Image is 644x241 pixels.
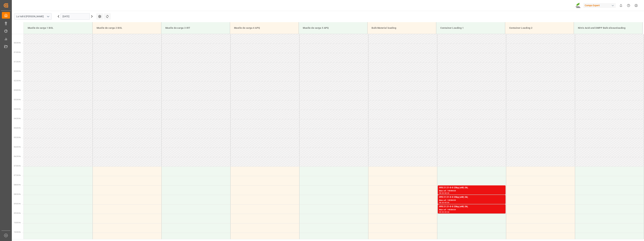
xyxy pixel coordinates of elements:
span: 05:30 Hr [14,137,21,138]
span: 01:30 Hr [14,61,21,63]
span: 03:30 Hr [14,99,21,101]
div: Main ref : 14050435 [439,199,504,202]
div: 09:30 [445,211,449,213]
img: Screenshot%202023-09-29%20at%2010.02.21.png_1712312052.png [576,3,581,8]
span: 07:30 Hr [14,174,21,176]
button: show 0 new notifications [617,2,625,9]
div: 09:00 [439,211,444,213]
span: 08:00 Hr [14,184,21,186]
div: Compo Expert [583,3,616,8]
div: HYS 21 21-0-0 25kg (x48) SA; [439,186,504,189]
div: - [444,192,445,194]
div: Main ref : 14050434 [439,208,504,211]
div: Main ref : 14050425 [439,189,504,192]
div: Nitric Acid and DMPP Bulk silosunloading [577,25,640,31]
button: Help Center [625,2,632,9]
input: DD.MM.YYYY [60,13,90,20]
div: Container Loading 1 [439,25,502,31]
div: Muelle de carga 5 APQ [301,25,365,31]
span: 00:30 Hr [14,42,21,44]
button: Compo Expert [583,2,617,9]
div: 08:30 [445,192,449,194]
div: HYS 21 21-0-0 25kg (x48) SA; [439,196,504,199]
span: 10:00 Hr [14,222,21,224]
div: HYS 21 21-0-0 25kg (x48) SA; [439,205,504,208]
div: Muelle de carga 2 BOL [95,25,158,31]
div: Bulk Material loading [370,25,433,31]
span: 03:00 Hr [14,89,21,91]
span: 02:30 Hr [14,80,21,82]
span: 10:30 Hr [14,231,21,233]
span: 08:30 Hr [14,193,21,195]
span: 07:00 Hr [14,165,21,167]
span: 01:00 Hr [14,51,21,53]
span: 09:30 Hr [14,212,21,214]
div: - [444,202,445,203]
div: 08:00 [439,192,444,194]
div: 09:00 [445,202,449,203]
span: 09:00 Hr [14,203,21,205]
span: 04:00 Hr [14,108,21,110]
span: 02:00 Hr [14,70,21,72]
div: Muelle de carga 1 BOL [26,25,90,31]
div: Muelle de carga 3 IRT [164,25,227,31]
span: 05:00 Hr [14,127,21,129]
span: 04:30 Hr [14,118,21,119]
div: 08:30 [439,202,444,203]
button: open menu [45,14,50,19]
div: Container Loading 2 [508,25,571,31]
div: - [444,211,445,213]
span: 06:30 Hr [14,155,21,157]
input: Type to search/select [14,13,52,20]
span: 06:00 Hr [14,146,21,148]
div: Muelle de carga 4 APQ [233,25,296,31]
